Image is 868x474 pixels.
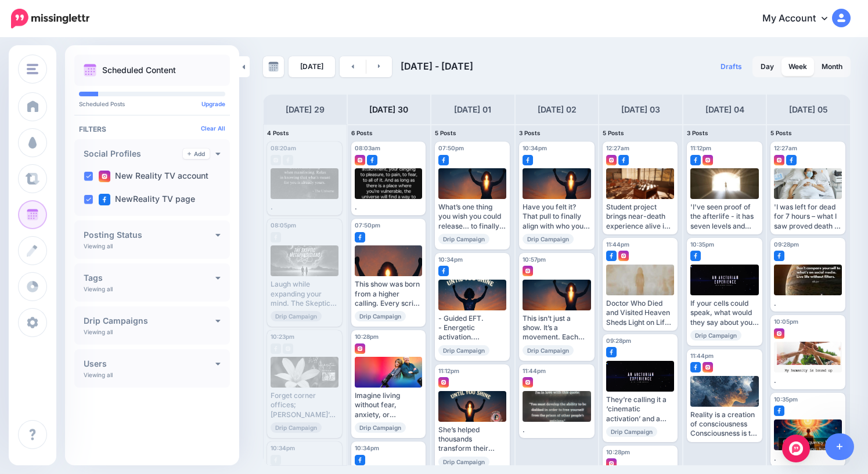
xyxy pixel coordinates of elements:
div: . [774,299,842,308]
a: [DATE] [289,56,335,77]
img: facebook-square.png [367,155,377,165]
img: Missinglettr [11,9,89,28]
div: This show was born from a higher calling. Every script, activation, and intention in Until You Sh... [355,280,423,308]
img: facebook-square.png [355,455,365,465]
img: instagram-square.png [523,377,533,388]
span: Drafts [721,63,742,70]
img: facebook-square.png [690,251,701,261]
div: If your cells could speak, what would they say about your soul’s journey? Find out through Geneti... [690,299,759,327]
div: They’re calling it a ‘cinematic activation’ and a ‘Sedona vortex in film form.’ See why viewers a... [606,395,674,424]
a: Week [781,57,814,76]
img: instagram-square.png [355,155,365,165]
span: 09:28pm [774,241,799,248]
span: Drip Campaign [271,311,322,321]
div: Have you felt it? That pull to finally align with who you really are? You’re not imagining things... [523,202,592,231]
img: calendar-grey-darker.png [268,61,279,72]
div: . [774,454,842,463]
span: Drip Campaign [355,311,406,321]
h4: Filters [79,125,225,133]
h4: Social Profiles [84,150,183,158]
span: 10:23pm [271,333,294,340]
p: Scheduled Content [102,66,176,74]
a: Upgrade [201,100,225,107]
div: Doctor Who Died and Visited Heaven Sheds Light on Life After Death: ‘I Was Being Held by [PERSON_... [606,299,674,327]
div: . [523,425,592,435]
span: 09:28pm [606,337,631,344]
span: 3 Posts [687,129,708,136]
h4: [DATE] 29 [286,103,325,117]
span: 4 Posts [267,129,289,136]
span: 10:57pm [523,256,546,263]
img: facebook-square.png [618,155,629,165]
h4: Tags [84,274,215,282]
h4: [DATE] 01 [454,103,491,117]
img: instagram-square.png [606,155,617,165]
span: 5 Posts [770,129,792,136]
span: 12:27am [774,144,797,151]
div: What’s one thing you wish you could release… to finally step into your highest self? Tell us belo... [438,202,506,231]
div: This isn’t just a show. It’s a movement. Each episode of Until You Shine is a sacred space to rec... [523,314,592,342]
span: Drip Campaign [606,426,657,437]
img: instagram-square.png [523,266,533,276]
span: 12:27am [606,144,629,151]
span: 6 Posts [351,129,373,136]
h4: [DATE] 03 [621,103,660,117]
img: instagram-square.png [703,155,713,165]
div: Open Intercom Messenger [782,435,810,462]
img: instagram-square.png [774,155,784,165]
img: facebook-square.png [774,406,784,416]
a: Month [815,57,849,76]
div: Student project brings near-death experience alive in [GEOGRAPHIC_DATA] [URL][DOMAIN_NAME][DOMAIN... [606,202,674,231]
img: facebook-square.png [355,232,365,243]
img: instagram-square.png [355,343,365,354]
h4: [DATE] 02 [538,103,577,117]
div: . [271,202,338,212]
h4: Posting Status [84,231,215,239]
span: 07:50pm [355,222,380,229]
span: 08:20am [271,144,296,151]
span: 5 Posts [603,129,624,136]
div: - Guided EFT. - Energetic activation. - Laws of creation. - Divine remembrance. This is not your ... [438,314,506,342]
span: 5 Posts [435,129,456,136]
a: My Account [751,5,851,33]
span: Drip Campaign [438,234,489,244]
div: Laugh while expanding your mind. The Skeptic Metaphysicians brings humor to healing and metaphysi... [271,280,338,308]
div: She’s helped thousands transform their lives. Now, she’s bringing her wisdom to your screen. Meet... [438,425,506,454]
div: 'I was left for dead for 7 hours – what I saw proved death is an illusion' [URL][DOMAIN_NAME] [774,202,842,231]
img: menu.png [27,64,38,74]
img: facebook-square.png [606,251,617,261]
img: facebook-square.png [523,155,533,165]
div: Forget corner offices; [PERSON_NAME]’s running meetings from the branch office now. Minutes: Sunl... [271,391,338,419]
img: facebook-grey-square.png [271,455,281,465]
img: instagram-square.png [618,251,629,261]
div: 'I've seen proof of the afterlife - it has seven levels and they're not all idyllic' [URL][DOMAIN... [690,202,759,231]
span: 11:44pm [523,367,546,374]
div: . [774,376,842,385]
span: 10:34pm [438,256,463,263]
p: Viewing all [84,285,113,292]
img: facebook-square.png [438,155,449,165]
img: instagram-square.png [438,377,449,388]
span: 10:34pm [271,444,295,451]
span: 3 Posts [519,129,541,136]
span: Drip Campaign [523,234,574,244]
h4: [DATE] 30 [369,103,408,117]
label: NewReality TV page [99,194,195,205]
span: 11:12pm [438,367,459,374]
h4: [DATE] 05 [789,103,828,117]
p: Scheduled Posts [79,101,225,107]
span: Drip Campaign [355,422,406,433]
img: facebook-grey-square.png [283,155,293,165]
span: 10:28pm [606,448,630,455]
div: Imagine living without fear, anxiety, or limitation. Imagine clarity instead of confusion. Imagin... [355,391,423,419]
span: Drip Campaign [438,457,489,467]
span: 11:44pm [690,352,714,359]
span: [DATE] - [DATE] [401,60,473,72]
span: Drip Campaign [523,345,574,356]
span: 10:34pm [523,144,547,151]
span: 08:05pm [271,222,296,229]
span: 10:35pm [774,396,798,403]
h4: Users [84,360,215,368]
h4: Drip Campaigns [84,317,215,325]
img: facebook-square.png [774,251,784,261]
